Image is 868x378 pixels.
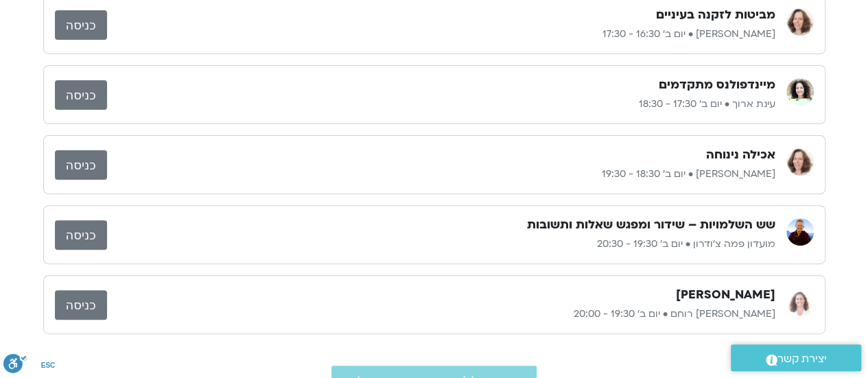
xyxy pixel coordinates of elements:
img: עינת ארוך [786,78,814,106]
a: כניסה [55,10,107,40]
img: נעמה כהן [786,8,814,36]
a: כניסה [55,290,107,320]
span: יצירת קשר [777,350,827,368]
a: כניסה [55,150,107,180]
h3: אכילה נינוחה [706,147,775,163]
p: מועדון פמה צ'ודרון • יום ב׳ 19:30 - 20:30 [107,236,775,252]
h3: [PERSON_NAME] [676,287,775,303]
img: מועדון פמה צ'ודרון [786,218,814,246]
p: עינת ארוך • יום ב׳ 17:30 - 18:30 [107,96,775,113]
h3: מביטות לזקנה בעיניים [656,7,775,23]
h3: מיינדפולנס מתקדמים [659,77,775,93]
p: [PERSON_NAME] • יום ב׳ 18:30 - 19:30 [107,166,775,182]
a: יצירת קשר [731,344,861,371]
a: כניסה [55,220,107,250]
h3: שש השלמויות – שידור ומפגש שאלות ותשובות [527,217,775,233]
a: כניסה [55,80,107,110]
p: [PERSON_NAME] רוחם • יום ב׳ 19:30 - 20:00 [107,306,775,322]
img: נעמה כהן [786,148,814,176]
p: [PERSON_NAME] • יום ב׳ 16:30 - 17:30 [107,26,775,43]
img: אורנה סמלסון רוחם [786,288,814,316]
